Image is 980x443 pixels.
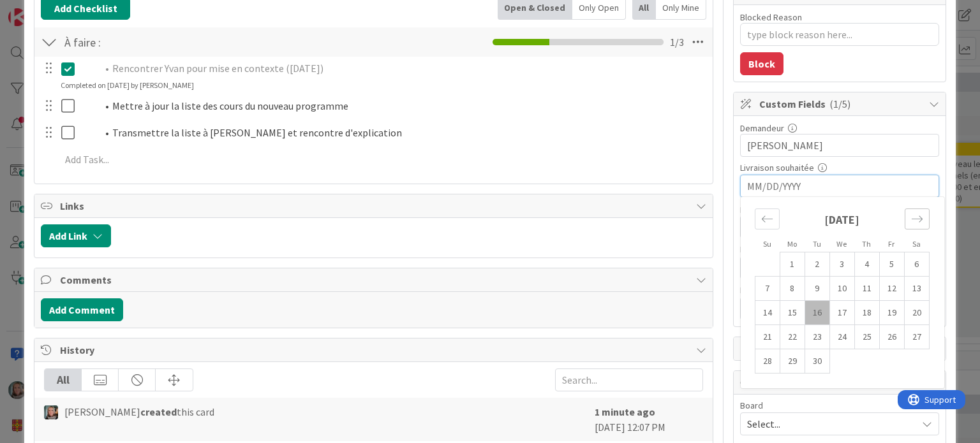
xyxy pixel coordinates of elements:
[780,301,805,325] td: Monday, 09/15/2025 12:00 PM
[740,52,783,75] button: Block
[888,239,895,249] small: Fr
[836,239,847,249] small: We
[755,301,780,325] td: Sunday, 09/14/2025 12:00 PM
[780,277,805,301] td: Monday, 09/08/2025 12:00 PM
[64,404,214,419] span: [PERSON_NAME] this card
[829,301,854,325] td: Wednesday, 09/17/2025 12:00 PM
[755,325,780,349] td: Sunday, 09/21/2025 12:00 PM
[41,224,111,247] button: Add Link
[829,98,850,110] span: ( 1/5 )
[41,298,123,321] button: Add Comment
[904,301,929,325] td: Saturday, 09/20/2025 12:00 PM
[747,175,932,197] input: MM/DD/YYYY
[854,277,879,301] td: Thursday, 09/11/2025 12:00 PM
[905,208,930,229] div: Move forward to switch to the next month.
[862,239,871,249] small: Th
[763,239,771,249] small: Su
[879,301,904,325] td: Friday, 09/19/2025 12:00 PM
[747,415,910,433] span: Select...
[829,252,854,277] td: Wednesday, 09/03/2025 12:00 PM
[97,61,704,76] li: Rencontrer Yvan pour mise en contexte ([DATE])
[740,122,784,134] label: Demandeur
[740,204,764,215] label: Projet
[44,405,58,419] img: SP
[904,277,929,301] td: Saturday, 09/13/2025 12:00 PM
[740,245,939,254] div: Envergure
[61,80,194,91] div: Completed on [DATE] by [PERSON_NAME]
[854,252,879,277] td: Thursday, 09/04/2025 12:00 PM
[755,208,780,229] div: Move backward to switch to the previous month.
[60,198,689,214] span: Links
[27,2,58,17] span: Support
[879,252,904,277] td: Friday, 09/05/2025 12:00 PM
[805,277,829,301] td: Tuesday, 09/09/2025 12:00 PM
[97,99,704,113] li: Mettre à jour la liste des cours du nouveau programme
[879,277,904,301] td: Friday, 09/12/2025 12:00 PM
[813,239,821,249] small: Tu
[780,349,805,374] td: Monday, 09/29/2025 12:00 PM
[555,368,703,391] input: Search...
[854,301,879,325] td: Thursday, 09/18/2025 12:00 PM
[829,325,854,349] td: Wednesday, 09/24/2025 12:00 PM
[912,239,921,249] small: Sa
[824,212,859,227] strong: [DATE]
[595,405,655,418] b: 1 minute ago
[741,197,944,388] div: Calendar
[60,31,347,54] input: Add Checklist...
[805,349,829,374] td: Tuesday, 09/30/2025 12:00 PM
[829,277,854,301] td: Wednesday, 09/10/2025 12:00 PM
[854,325,879,349] td: Thursday, 09/25/2025 12:00 PM
[740,286,939,294] div: Portée
[787,239,797,249] small: Mo
[740,401,763,410] span: Board
[45,369,82,391] div: All
[60,342,689,358] span: History
[879,325,904,349] td: Friday, 09/26/2025 12:00 PM
[904,325,929,349] td: Saturday, 09/27/2025 12:00 PM
[60,272,689,287] span: Comments
[780,325,805,349] td: Monday, 09/22/2025 12:00 PM
[759,96,923,112] span: Custom Fields
[595,404,703,435] div: [DATE] 12:07 PM
[904,252,929,277] td: Saturday, 09/06/2025 12:00 PM
[805,325,829,349] td: Tuesday, 09/23/2025 12:00 PM
[780,252,805,277] td: Monday, 09/01/2025 12:00 PM
[805,252,829,277] td: Tuesday, 09/02/2025 12:00 PM
[755,349,780,374] td: Sunday, 09/28/2025 12:00 PM
[97,126,704,140] li: Transmettre la liste à [PERSON_NAME] et rencontre d'explication
[740,163,939,172] div: Livraison souhaitée
[740,11,802,23] label: Blocked Reason
[670,34,684,50] span: 1 / 3
[755,277,780,301] td: Sunday, 09/07/2025 12:00 PM
[805,301,829,325] td: Tuesday, 09/16/2025 12:00 PM
[140,405,177,418] b: created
